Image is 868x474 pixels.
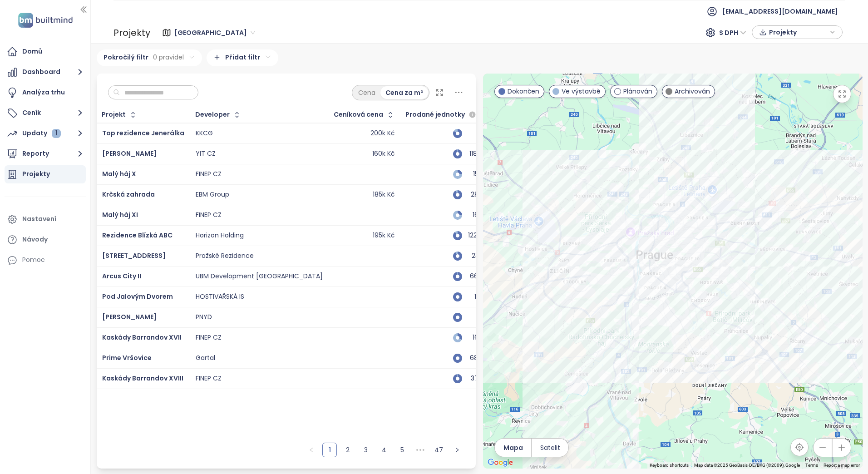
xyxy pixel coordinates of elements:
a: Nastavení [5,210,86,228]
div: Přidat filtr [207,49,278,66]
a: Report a map error [824,463,860,468]
div: 11/13 [467,130,489,136]
div: Nastavení [22,213,56,225]
a: 5 [395,443,409,457]
button: right [450,443,464,457]
div: KKCG [196,129,213,138]
div: Domů [22,46,42,57]
a: [STREET_ADDRESS] [102,251,166,260]
div: Projekt [102,112,126,118]
button: Dashboard [5,63,86,81]
span: Projekty [769,25,828,39]
button: Mapa [495,439,531,457]
button: Satelit [532,439,568,457]
div: 3/3 [467,314,489,320]
a: 3 [359,443,373,457]
a: Top rezidence Jenerálka [102,128,184,138]
span: Archivován [675,86,710,96]
span: [EMAIL_ADDRESS][DOMAIN_NAME] [722,0,838,22]
a: Prime Vršovice [102,353,152,362]
li: Následující strana [450,443,464,457]
button: Ceník [5,104,86,122]
a: Kaskády Barrandov XVII [102,333,182,342]
span: Praha [174,26,255,39]
a: Krčská zahrada [102,190,155,199]
a: 1 [323,443,336,457]
li: 2 [340,443,355,457]
div: Pražské Rezidence [196,252,254,260]
div: Pokročilý filtr [97,49,202,66]
a: 47 [432,443,446,457]
li: 3 [359,443,373,457]
span: S DPH [719,26,746,39]
div: 23/25 [467,253,489,259]
a: Návody [5,231,86,249]
div: 16/62 [467,212,489,218]
div: 66/68 [467,273,489,279]
div: Updaty [22,128,61,139]
div: 37/38 [467,375,489,381]
div: 185k Kč [373,191,395,199]
div: Horizon Holding [196,232,244,240]
a: Analýza trhu [5,84,86,102]
li: 1 [322,443,337,457]
a: Pod Jalovým Dvorem [102,292,173,301]
div: Pomoc [22,254,45,266]
li: 5 [395,443,409,457]
div: 28/30 [467,192,489,197]
span: Prodané jednotky [405,112,465,118]
div: 195k Kč [373,232,395,240]
li: Předchozí strana [304,443,319,457]
div: FINEP CZ [196,170,222,178]
a: Kaskády Barrandov XVIII [102,374,183,383]
a: 4 [377,443,391,457]
div: 118/122 [467,151,489,157]
div: Gartal [196,354,215,362]
div: 200k Kč [370,129,395,138]
div: Projekty [22,168,50,180]
a: [PERSON_NAME] [102,312,157,321]
div: 1 [52,129,61,138]
div: 16/50 [467,335,489,341]
li: 47 [431,443,446,457]
div: Cena [353,86,380,99]
div: Prodané jednotky [405,109,478,120]
div: 122/135 [467,232,489,238]
a: Domů [5,43,86,61]
span: Dokončen [508,86,539,96]
div: UBM Development [GEOGRAPHIC_DATA] [196,272,323,281]
li: Následujících 5 stran [413,443,428,457]
a: Rezidence Blízká ABC [102,231,173,240]
button: left [304,443,319,457]
span: right [454,447,460,453]
button: Keyboard shortcuts [650,462,689,469]
button: Reporty [5,145,86,163]
span: Malý háj XI [102,210,138,219]
div: Ceníková cena [334,112,383,118]
a: 2 [341,443,355,457]
a: Open this area in Google Maps (opens a new window) [485,457,515,469]
div: PNYD [196,313,212,321]
div: YIT CZ [196,150,216,158]
div: Pomoc [5,251,86,269]
a: Terms (opens in new tab) [805,463,818,468]
span: 0 pravidel [153,52,184,62]
span: Mapa [503,443,523,453]
div: 160k Kč [372,150,395,158]
div: 15/62 [467,171,489,177]
a: Malý háj X [102,169,136,178]
span: Plánován [623,86,652,96]
span: [PERSON_NAME] [102,149,157,158]
a: Arcus City II [102,272,141,281]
